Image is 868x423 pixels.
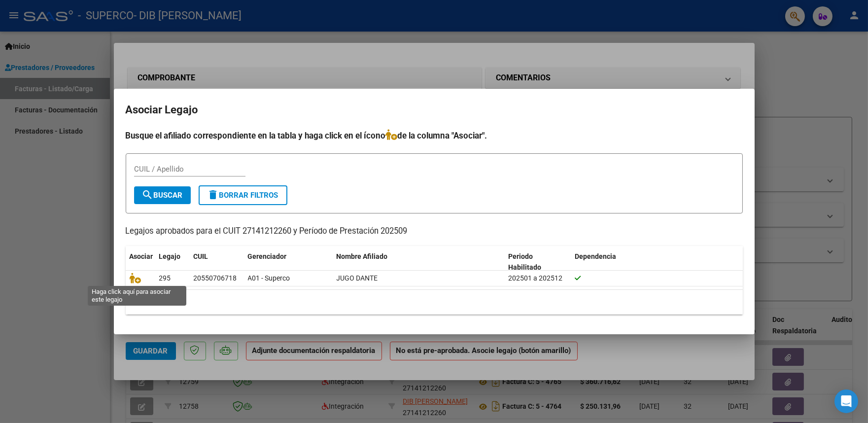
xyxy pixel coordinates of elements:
[126,129,743,142] h4: Busque el afiliado correspondiente en la tabla y haga click en el ícono de la columna "Asociar".
[194,252,208,260] span: CUIL
[508,252,541,272] span: Periodo Habilitado
[142,189,154,201] mat-icon: search
[508,273,567,284] div: 202501 a 202512
[208,191,278,200] span: Borrar Filtros
[159,274,171,282] span: 295
[571,246,743,279] datatable-header-cell: Dependencia
[159,252,181,260] span: Legajo
[130,252,153,260] span: Asociar
[126,225,743,238] p: Legajos aprobados para el CUIT 27141212260 y Período de Prestación 202509
[504,246,571,279] datatable-header-cell: Periodo Habilitado
[575,252,616,260] span: Dependencia
[337,274,378,282] span: JUGO DANTE
[248,274,290,282] span: A01 - Superco
[244,246,333,279] datatable-header-cell: Gerenciador
[199,185,287,205] button: Borrar Filtros
[248,252,287,260] span: Gerenciador
[155,246,190,279] datatable-header-cell: Legajo
[126,101,743,119] h2: Asociar Legajo
[126,246,155,279] datatable-header-cell: Asociar
[834,389,858,413] div: Open Intercom Messenger
[190,246,244,279] datatable-header-cell: CUIL
[337,252,388,260] span: Nombre Afiliado
[208,189,219,201] mat-icon: delete
[126,290,743,315] div: 1 registros
[194,273,237,284] div: 20550706718
[134,186,191,204] button: Buscar
[333,246,505,279] datatable-header-cell: Nombre Afiliado
[142,191,183,200] span: Buscar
